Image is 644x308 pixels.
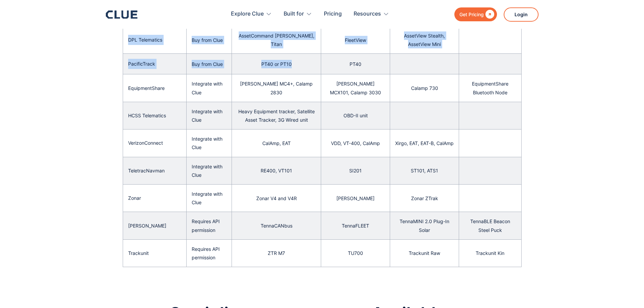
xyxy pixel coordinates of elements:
h3: HCSS Telematics [128,111,166,121]
p: Trackunit Kin [476,249,504,257]
p: EquipmentShare Bluetooth Node [464,79,516,96]
h3: DPL Telematics [128,35,162,45]
p: VDD, VT-400, CalAmp [331,139,380,147]
p: Requires API permission [192,217,227,234]
p: Integrate with Clue [192,107,227,124]
p: AssetView Stealth, AssetView Mini [395,31,454,48]
p: TennaBLE Beacon Steel Puck [464,217,516,234]
p: TU700 [348,249,363,257]
a: Login [504,7,539,22]
p: [PERSON_NAME] [336,194,375,203]
p: [PERSON_NAME] MC4+, Calamp 2830 [237,79,316,96]
h3: [PERSON_NAME] [128,221,166,231]
p: ZTR M7 [268,249,285,257]
div: Built for [284,3,304,25]
h3: Zonar [128,193,141,203]
p: Heavy Equipment tracker, Satellite Asset Tracker, 3G Wired unit [237,107,316,124]
p: FleetView [345,36,366,44]
p: Integrate with Clue [192,162,227,179]
div: Explore Clue [231,3,272,25]
p: SI201 [349,166,362,175]
a: Get Pricing [454,7,497,21]
p: Integrate with Clue [192,190,227,207]
p: PT40 or PT10 [261,60,292,68]
p: OBD-II unit [343,111,368,120]
h3: VerizonConnect [128,138,163,148]
a: Pricing [324,3,342,25]
p: RE400, VT101 [261,166,292,175]
p: ST101, ATS1 [411,166,438,175]
p: Xirgo, EAT, EAT-B, CalAmp [395,139,454,147]
p: TennaMINI 2.0 Plug-In Solar [395,217,454,234]
div: Explore Clue [231,3,264,25]
p: Calamp 730 [411,84,438,92]
p: Zonar ZTrak [411,194,438,203]
p: TennaCANbus [261,221,292,230]
div: Resources [354,3,381,25]
h3: PacificTrack [128,59,155,69]
p: Requires API permission [192,245,227,262]
h3: EquipmentShare [128,83,165,93]
p: AssetCommand [PERSON_NAME], Titan [237,31,316,48]
div: Resources [354,3,389,25]
div: Built for [284,3,312,25]
p: Buy from Clue [192,60,223,68]
p: [PERSON_NAME] MCX101, Calamp 3030 [326,79,385,96]
p: Trackunit Raw [409,249,440,257]
p: Integrate with Clue [192,79,227,96]
p: CalAmp, EAT [262,139,291,147]
p: Zonar V4 and V4R [256,194,297,203]
p: Integrate with Clue [192,135,227,151]
div: Get Pricing [459,10,484,19]
h3: Trackunit [128,248,149,258]
p: TennaFLEET [342,221,369,230]
h3: TeletracNavman [128,166,165,176]
div:  [484,10,494,19]
p: PT40 [350,60,361,68]
p: Buy from Clue [192,36,223,44]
